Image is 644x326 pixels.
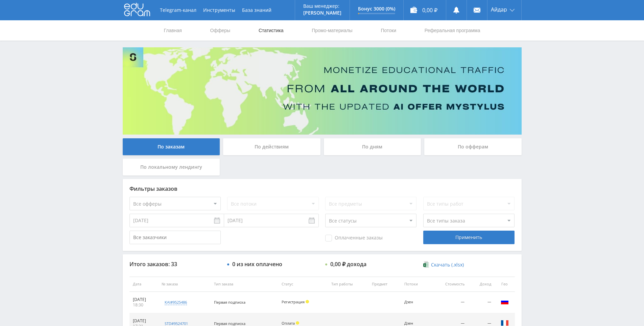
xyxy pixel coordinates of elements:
div: 18:30 [133,302,155,308]
div: По заказам [123,138,220,155]
th: Гео [495,277,515,292]
div: Применить [423,231,515,244]
span: Скачать (.xlsx) [431,262,464,267]
img: xlsx [423,261,429,268]
a: Реферальная программа [424,20,481,41]
input: Все заказчики [129,231,221,244]
span: Первая подписка [214,300,245,305]
th: Предмет [368,277,401,292]
div: Дзен [404,321,427,326]
span: Холд [296,321,299,325]
td: — [430,292,468,313]
div: 0 из них оплачено [232,261,282,267]
img: Banner [123,47,522,135]
a: Скачать (.xlsx) [423,261,464,268]
div: 0,00 ₽ дохода [330,261,366,267]
p: Ваш менеджер: [303,3,341,9]
a: Потоки [380,20,397,41]
span: Айдар [491,7,507,12]
span: Оплаченные заказы [325,235,383,241]
th: № заказа [158,277,211,292]
th: Тип работы [328,277,368,292]
div: [DATE] [133,318,155,324]
td: — [468,292,494,313]
p: Бонус 3000 (0%) [358,6,395,11]
div: Фильтры заказов [129,186,515,192]
th: Дата [129,277,159,292]
span: Холд [306,300,309,303]
p: [PERSON_NAME] [303,10,341,16]
th: Стоимость [430,277,468,292]
a: Офферы [210,20,231,41]
th: Тип заказа [211,277,278,292]
div: Дзен [404,300,427,304]
th: Потоки [401,277,430,292]
span: Регистрация [282,299,305,304]
img: rus.png [501,298,509,306]
span: Первая подписка [214,321,245,326]
div: По локальному лендингу [123,159,220,176]
div: По дням [324,138,421,155]
span: Оплата [282,321,295,326]
div: [DATE] [133,297,155,302]
a: Промо-материалы [311,20,353,41]
div: По офферам [424,138,522,155]
div: Итого заказов: 33 [129,261,221,267]
a: Главная [163,20,183,41]
a: Статистика [258,20,284,41]
th: Доход [468,277,494,292]
div: kai#9525486 [165,300,187,305]
th: Статус [278,277,328,292]
div: По действиям [223,138,320,155]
